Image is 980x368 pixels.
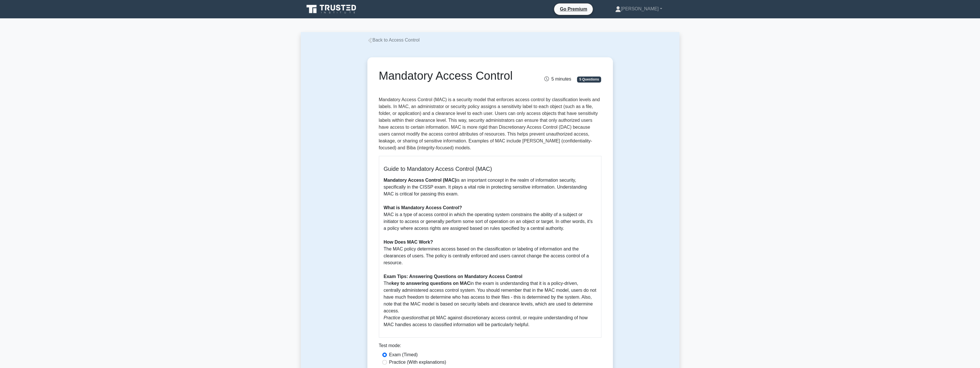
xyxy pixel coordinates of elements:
div: Test mode: [379,342,601,351]
span: 5 Questions [577,77,601,82]
b: Mandatory Access Control (MAC) [384,178,457,183]
h5: Guide to Mandatory Access Control (MAC) [384,165,597,172]
h1: Mandatory Access Control [379,69,525,83]
label: Exam (Timed) [389,351,418,358]
a: Go Premium [556,5,591,13]
a: [PERSON_NAME] [601,3,676,15]
b: What is Mandatory Access Control? [384,205,462,210]
p: is an important concept in the realm of information security, specifically in the CISSP exam. It ... [384,177,597,328]
b: Exam Tips: Answering Questions on Mandatory Access Control [384,274,523,279]
p: Mandatory Access Control (MAC) is a security model that enforces access control by classification... [379,96,601,151]
span: 5 minutes [544,77,571,81]
label: Practice (With explanations) [389,359,446,366]
b: How Does MAC Work? [384,240,433,244]
b: key to answering questions on MAC [391,281,470,286]
i: Practice questions [384,315,421,320]
a: Back to Access Control [367,38,420,42]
